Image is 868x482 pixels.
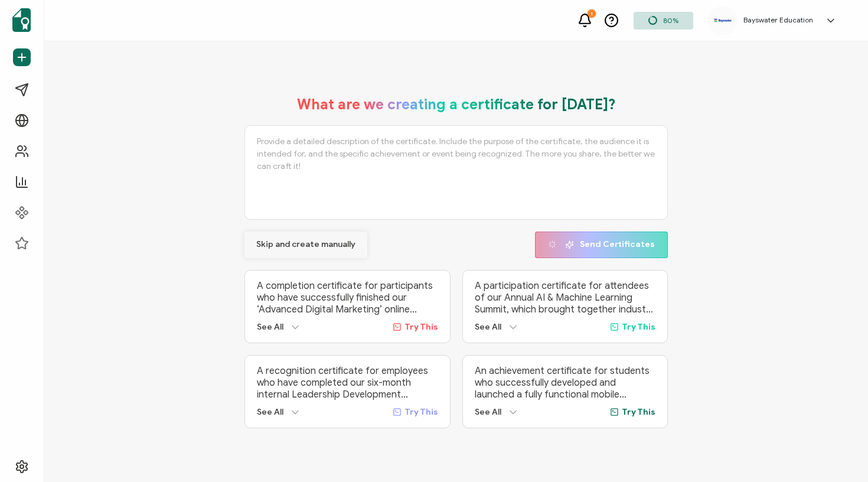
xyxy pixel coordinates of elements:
div: 1 [588,9,596,18]
p: An achievement certificate for students who successfully developed and launched a fully functiona... [475,365,656,400]
img: e421b917-46e4-4ebc-81ec-125abdc7015c.png [714,18,732,22]
h1: What are we creating a certificate for [DATE]? [297,96,616,113]
span: See All [257,407,283,417]
p: A completion certificate for participants who have successfully finished our ‘Advanced Digital Ma... [257,280,438,315]
span: Try This [404,407,438,417]
span: Try This [404,322,438,332]
img: sertifier-logomark-colored.svg [12,8,31,32]
span: Try This [622,322,655,332]
span: See All [475,407,501,417]
h5: Bayswater Education [743,16,813,24]
p: A recognition certificate for employees who have completed our six-month internal Leadership Deve... [257,365,438,400]
span: Try This [622,407,655,417]
span: Skip and create manually [256,240,355,249]
button: Skip and create manually [244,232,367,258]
p: A participation certificate for attendees of our Annual AI & Machine Learning Summit, which broug... [475,280,656,315]
span: 80% [663,16,678,25]
span: See All [475,322,501,332]
span: See All [257,322,283,332]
